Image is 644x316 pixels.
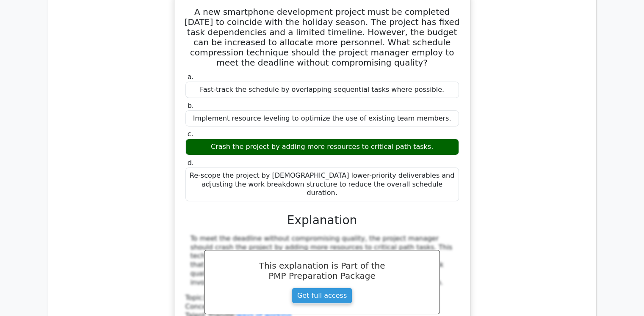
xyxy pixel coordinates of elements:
div: Crash the project by adding more resources to critical path tasks. [185,139,459,155]
span: d. [188,159,194,167]
h3: Explanation [191,213,454,228]
h5: A new smartphone development project must be completed [DATE] to coincide with the holiday season... [185,7,460,68]
div: Topic: [185,294,459,302]
div: Implement resource leveling to optimize the use of existing team members. [185,110,459,127]
div: Re-scope the project by [DEMOGRAPHIC_DATA] lower-priority deliverables and adjusting the work bre... [185,168,459,201]
div: Fast-track the schedule by overlapping sequential tasks where possible. [185,82,459,98]
span: b. [188,102,194,110]
div: To meet the deadline without compromising quality, the project manager should crash the project b... [191,234,454,287]
span: a. [188,73,194,81]
span: c. [188,130,193,138]
div: Concept: [185,302,459,311]
a: Get full access [292,288,352,304]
